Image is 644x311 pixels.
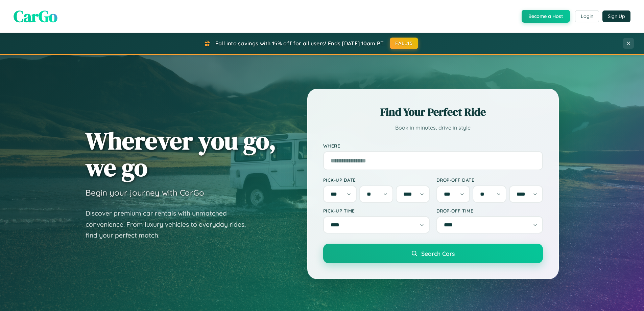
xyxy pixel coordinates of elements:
span: CarGo [14,5,57,27]
label: Drop-off Date [436,177,543,183]
label: Drop-off Time [436,208,543,214]
button: Become a Host [522,10,570,23]
button: Sign Up [602,10,630,22]
span: Search Cars [421,250,455,257]
label: Pick-up Time [323,208,430,214]
label: Where [323,143,543,149]
label: Pick-up Date [323,177,430,183]
h2: Find Your Perfect Ride [323,105,543,119]
button: Search Cars [323,244,543,263]
button: FALL15 [390,38,418,49]
p: Book in minutes, drive in style [323,123,543,133]
button: Login [575,10,599,22]
h1: Wherever you go, we go [86,127,276,181]
span: Fall into savings with 15% off for all users! Ends [DATE] 10am PT. [215,40,385,47]
p: Discover premium car rentals with unmatched convenience. From luxury vehicles to everyday rides, ... [86,208,255,241]
h3: Begin your journey with CarGo [86,187,204,198]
